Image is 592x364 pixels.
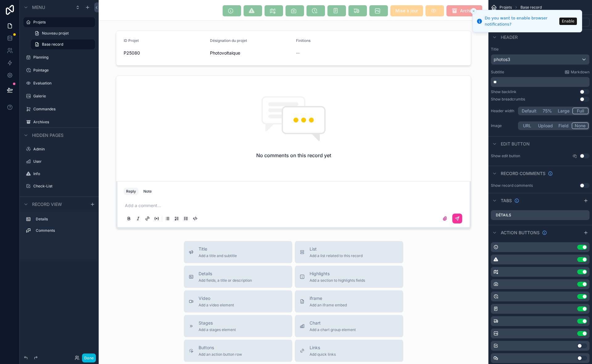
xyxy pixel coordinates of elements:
[310,352,336,357] span: Add quick links
[199,320,236,326] span: Stages
[32,4,45,10] span: Menu
[199,327,236,332] span: Add a stages element
[519,122,535,129] button: URL
[184,290,292,313] button: VideoAdd a video element
[33,107,91,112] label: Commandes
[310,253,363,258] span: Add a list related to this record
[491,47,590,52] label: Title
[572,122,589,129] button: None
[31,28,95,38] a: Nouveau projet
[33,120,91,125] label: Archives
[32,132,64,138] span: Hidden pages
[310,246,363,252] span: List
[310,271,365,277] span: Highlights
[491,70,504,75] label: Subtitle
[36,217,90,222] label: Details
[491,183,533,188] div: Show record comments
[499,5,512,10] span: Projets
[520,5,542,10] span: Base record
[471,8,477,14] button: Close toast
[184,315,292,337] button: StagesAdd a stages element
[310,303,347,308] span: Add an iframe embed
[20,211,99,242] div: scrollable content
[491,54,590,65] button: photos3
[295,340,403,362] button: LinksAdd quick links
[556,122,572,129] button: Field
[501,230,540,236] span: Action buttons
[33,94,91,99] label: Galerie
[485,15,557,27] div: Do you want to enable browser notifications?
[199,278,252,283] span: Add fields, a title or description
[33,147,91,152] label: Admin
[199,253,237,258] span: Add a title and subtitle
[295,266,403,288] button: HighlightsAdd a section to highlights fields
[42,42,63,47] span: Base record
[572,108,589,114] button: Full
[535,122,556,129] button: Upload
[491,89,516,94] div: Show backlink
[559,18,577,25] button: Enable
[32,201,62,207] span: Record view
[199,271,252,277] span: Details
[491,153,520,158] label: Show edit button
[501,141,530,147] span: Edit button
[491,108,516,113] label: Header width
[184,266,292,288] button: DetailsAdd fields, a title or description
[33,184,91,189] label: Check-List
[199,345,242,351] span: Buttons
[519,108,539,114] button: Default
[184,241,292,263] button: TitleAdd a title and subtitle
[310,278,365,283] span: Add a section to highlights fields
[295,315,403,337] button: ChartAdd a chart group element
[491,123,516,128] label: Image
[494,56,510,63] span: photos3
[199,246,237,252] span: Title
[82,354,96,362] button: Done
[571,70,590,75] span: Markdown
[491,77,590,87] div: scrollable content
[310,320,356,326] span: Chart
[42,31,69,36] span: Nouveau projet
[501,170,545,177] span: Record comments
[184,340,292,362] button: ButtonsAdd an action button row
[33,68,91,73] label: Pointage
[199,295,234,301] span: Video
[491,97,525,102] div: Show breadcrumbs
[36,228,90,233] label: Comments
[310,295,347,301] span: iframe
[295,290,403,313] button: iframeAdd an iframe embed
[310,345,336,351] span: Links
[501,198,512,204] span: Tabs
[310,327,356,332] span: Add a chart group element
[31,39,95,49] a: Base record
[199,352,242,357] span: Add an action button row
[33,81,91,86] label: Evaluation
[295,241,403,263] button: ListAdd a list related to this record
[539,108,555,114] button: 75%
[565,70,590,75] a: Markdown
[33,55,91,60] label: Planning
[555,108,572,114] button: Large
[496,213,511,218] label: Détails
[33,20,91,25] label: Projets
[33,159,91,164] label: User
[199,303,234,308] span: Add a video element
[33,171,91,176] label: Info
[501,34,518,40] span: Header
